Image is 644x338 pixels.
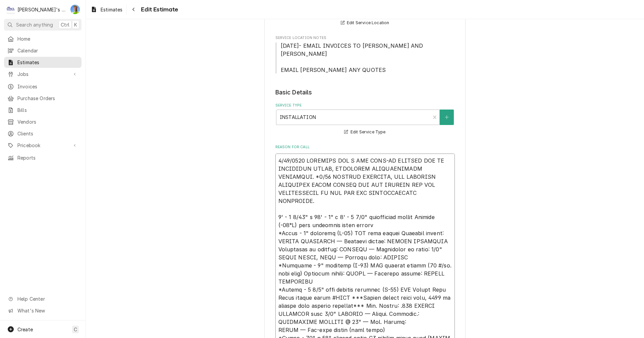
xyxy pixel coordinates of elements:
[17,47,78,54] span: Calendar
[4,81,82,92] a: Invoices
[17,35,78,42] span: Home
[275,35,455,41] span: Service Location Notes
[4,305,82,316] a: Go to What's New
[17,130,78,137] span: Clients
[17,83,78,90] span: Invoices
[281,42,425,73] span: [DATE]- EMAIL INVOICES TO [PERSON_NAME] AND [PERSON_NAME] EMAIL [PERSON_NAME] ANY QUOTES
[4,69,82,80] a: Go to Jobs
[4,57,82,68] a: Estimates
[17,71,68,78] span: Jobs
[340,19,390,27] button: Edit Service Location
[17,142,68,149] span: Pricebook
[17,118,78,125] span: Vendors
[4,152,82,163] a: Reports
[17,327,33,332] span: Create
[4,45,82,56] a: Calendar
[275,103,455,108] label: Service Type
[4,104,82,116] a: Bills
[88,4,125,15] a: Estimates
[6,5,15,14] div: Clay's Refrigeration's Avatar
[440,110,454,125] button: Create New Service
[17,295,77,302] span: Help Center
[4,140,82,151] a: Go to Pricebook
[275,144,455,150] label: Reason For Call
[4,33,82,44] a: Home
[445,115,449,120] svg: Create New Service
[4,19,82,31] button: Search anythingCtrlK
[4,93,82,104] a: Purchase Orders
[275,35,455,74] div: Service Location Notes
[16,21,53,28] span: Search anything
[4,116,82,127] a: Vendors
[17,107,78,114] span: Bills
[275,42,455,74] span: Service Location Notes
[17,59,78,66] span: Estimates
[343,128,386,136] button: Edit Service Type
[128,4,139,15] button: Navigate back
[17,95,78,102] span: Purchase Orders
[139,5,178,14] span: Edit Estimate
[4,128,82,139] a: Clients
[74,21,77,28] span: K
[6,5,15,14] div: C
[101,6,122,13] span: Estimates
[17,154,78,161] span: Reports
[17,6,67,13] div: [PERSON_NAME]'s Refrigeration
[70,5,80,14] div: GA
[74,326,77,333] span: C
[4,293,82,304] a: Go to Help Center
[70,5,80,14] div: Greg Austin's Avatar
[275,103,455,136] div: Service Type
[275,88,455,97] legend: Basic Details
[61,21,69,28] span: Ctrl
[17,307,77,314] span: What's New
